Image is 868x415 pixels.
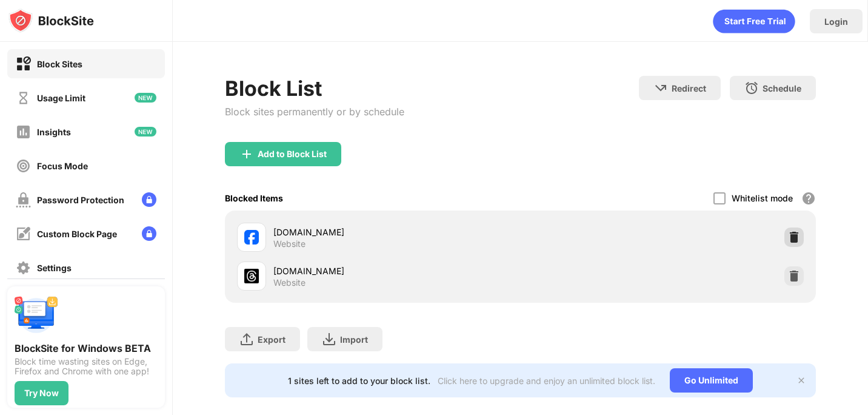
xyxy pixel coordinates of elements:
[732,193,793,203] div: Whitelist mode
[670,368,753,393] div: Go Unlimited
[24,388,59,398] div: Try Now
[672,83,706,93] div: Redirect
[16,124,31,140] img: insights-off.svg
[16,226,31,241] img: customize-block-page-off.svg
[824,16,848,27] div: Login
[438,376,655,386] div: Click here to upgrade and enjoy an unlimited block list.
[225,106,404,118] div: Block sites permanently or by schedule
[225,193,283,203] div: Blocked Items
[142,192,156,207] img: lock-menu.svg
[273,265,521,277] div: [DOMAIN_NAME]
[8,8,94,33] img: logo-blocksite.svg
[142,226,156,241] img: lock-menu.svg
[763,83,801,93] div: Schedule
[340,334,368,345] div: Import
[258,149,327,159] div: Add to Block List
[244,230,259,245] img: favicons
[796,376,806,385] img: x-button.svg
[135,127,156,137] img: new-icon.svg
[16,260,31,275] img: settings-off.svg
[135,93,156,103] img: new-icon.svg
[258,334,285,345] div: Export
[273,238,305,249] div: Website
[37,195,124,205] div: Password Protection
[37,59,82,69] div: Block Sites
[16,192,31,207] img: password-protection-off.svg
[37,263,72,273] div: Settings
[37,127,71,137] div: Insights
[713,9,795,33] div: animation
[37,161,88,171] div: Focus Mode
[15,342,158,354] div: BlockSite for Windows BETA
[244,269,259,283] img: favicons
[16,56,31,72] img: block-on.svg
[15,294,58,337] img: push-desktop.svg
[273,226,521,238] div: [DOMAIN_NAME]
[37,229,117,239] div: Custom Block Page
[16,90,31,106] img: time-usage-off.svg
[37,93,85,103] div: Usage Limit
[225,76,404,101] div: Block List
[16,158,31,174] img: focus-off.svg
[273,277,305,288] div: Website
[15,357,158,376] div: Block time wasting sites on Edge, Firefox and Chrome with one app!
[288,376,430,386] div: 1 sites left to add to your block list.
